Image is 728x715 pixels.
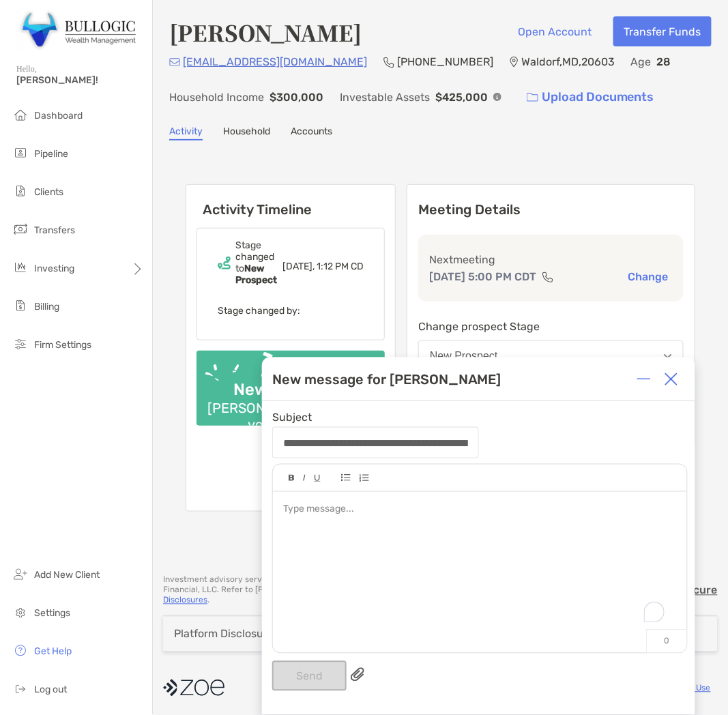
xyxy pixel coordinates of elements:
[303,475,306,482] img: Editor control icon
[12,604,29,621] img: settings icon
[289,475,295,482] img: Editor control icon
[351,668,364,682] img: paperclip attachments
[218,257,231,269] img: Event icon
[163,585,534,605] a: Model Marketplace Disclosures
[12,336,29,352] img: firm-settings icon
[34,186,63,198] span: Clients
[273,492,687,639] div: To enrich screen reader interactions, please activate Accessibility in Grammarly extension settings
[12,566,29,583] img: add_new_client icon
[518,83,663,112] a: Upload Documents
[383,57,394,68] img: Phone Icon
[12,221,29,237] img: transfers icon
[12,297,29,314] img: billing icon
[163,673,224,703] img: company logo
[647,630,687,653] p: 0
[665,373,678,386] img: Close
[196,400,385,433] div: [PERSON_NAME] is now in your pipeline.
[34,646,72,658] span: Get Help
[272,371,501,388] div: New message for [PERSON_NAME]
[235,263,277,286] b: New Prospect
[34,339,91,351] span: Firm Settings
[12,681,29,697] img: logout icon
[317,261,364,272] span: 1:12 PM CD
[12,259,29,276] img: investing icon
[631,53,652,70] p: Age
[664,354,672,359] img: Open dropdown arrow
[527,93,538,102] img: button icon
[174,628,279,641] div: Platform Disclosures
[270,89,323,106] p: $300,000
[418,340,684,372] button: New Prospect
[637,373,651,386] img: Expand or collapse
[169,16,362,48] h4: [PERSON_NAME]
[340,89,430,106] p: Investable Assets
[542,272,554,282] img: communication type
[223,126,270,141] a: Household
[521,53,615,70] p: Waldorf , MD , 20603
[429,251,673,268] p: Next meeting
[16,74,144,86] span: [PERSON_NAME]!
[34,301,59,312] span: Billing
[508,16,602,46] button: Open Account
[34,608,70,619] span: Settings
[613,16,712,46] button: Transfer Funds
[169,89,264,106] p: Household Income
[34,570,100,581] span: Add New Client
[169,58,180,66] img: Email Icon
[291,126,332,141] a: Accounts
[493,93,501,101] img: Info Icon
[430,350,498,362] div: New Prospect
[418,201,684,218] p: Meeting Details
[12,183,29,199] img: clients icon
[229,380,353,400] div: New prospect!
[510,57,519,68] img: Location Icon
[163,575,565,606] p: Investment advisory services are provided by Bullogic Wealth Management . This site is powered by...
[657,53,671,70] p: 28
[359,474,369,482] img: Editor control icon
[186,185,395,218] h6: Activity Timeline
[169,126,203,141] a: Activity
[272,411,312,423] label: Subject
[34,684,67,696] span: Log out
[282,261,315,272] span: [DATE],
[435,89,488,106] p: $425,000
[16,5,136,55] img: Zoe Logo
[12,643,29,659] img: get-help icon
[34,263,74,274] span: Investing
[397,53,493,70] p: [PHONE_NUMBER]
[12,106,29,123] img: dashboard icon
[34,110,83,121] span: Dashboard
[418,318,684,335] p: Change prospect Stage
[34,148,68,160] span: Pipeline
[429,268,536,285] p: [DATE] 5:00 PM CDT
[12,145,29,161] img: pipeline icon
[341,474,351,482] img: Editor control icon
[34,224,75,236] span: Transfers
[218,302,364,319] p: Stage changed by:
[183,53,367,70] p: [EMAIL_ADDRESS][DOMAIN_NAME]
[235,239,282,286] div: Stage changed to
[314,475,321,482] img: Editor control icon
[624,269,673,284] button: Change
